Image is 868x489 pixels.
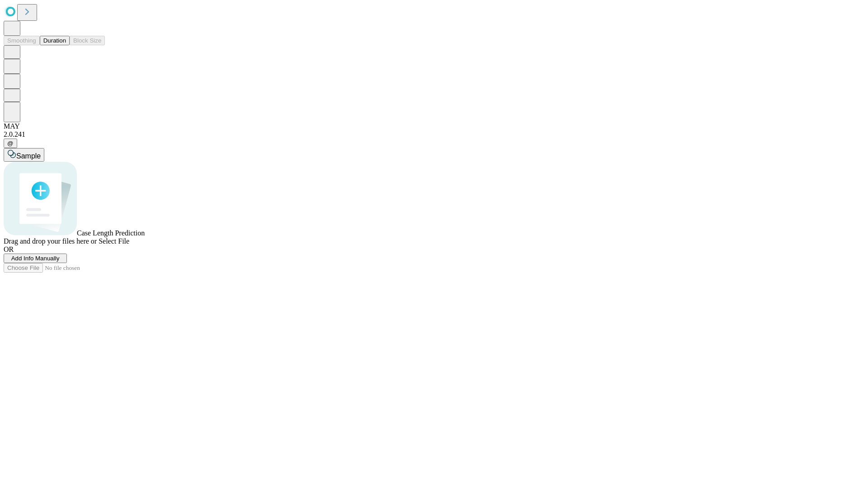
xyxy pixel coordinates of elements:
[4,148,44,162] button: Sample
[4,122,864,130] div: MAY
[70,36,105,45] button: Block Size
[7,140,14,147] span: @
[4,139,17,148] button: @
[16,152,41,160] span: Sample
[99,237,129,245] span: Select File
[4,245,14,253] span: OR
[4,254,67,263] button: Add Info Manually
[4,237,97,245] span: Drag and drop your files here or
[4,130,864,139] div: 2.0.241
[11,255,60,262] span: Add Info Manually
[40,36,70,45] button: Duration
[77,229,145,237] span: Case Length Prediction
[4,36,40,45] button: Smoothing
